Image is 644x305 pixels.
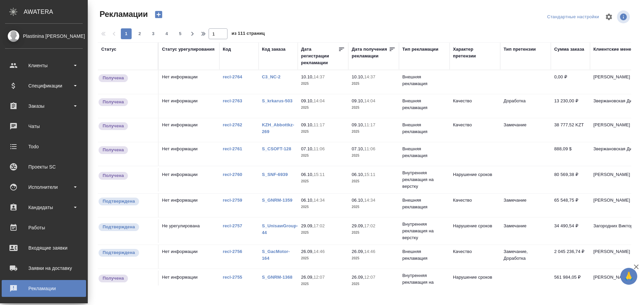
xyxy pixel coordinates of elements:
[301,178,345,185] p: 2025
[134,30,145,37] span: 2
[223,275,242,280] a: recl-2755
[5,182,83,192] div: Исполнители
[159,271,219,294] td: Нет информации
[223,98,242,103] a: recl-2763
[551,194,590,217] td: 65 548,75 ₽
[314,275,325,280] p: 12:07
[175,28,186,39] button: 5
[301,229,345,236] p: 2025
[352,198,364,203] p: 06.10,
[554,46,584,53] div: Сумма заказа
[551,118,590,142] td: 38 777,52 KZT
[301,172,314,177] p: 06.10,
[24,5,88,19] div: AWATERA
[551,245,590,269] td: 2 045 236,74 ₽
[352,172,364,177] p: 06.10,
[399,194,450,217] td: Внешняя рекламация
[352,178,396,185] p: 2025
[262,249,290,261] a: S_GacMotor-164
[504,46,536,53] div: Тип претензии
[5,32,83,40] div: Plastinina [PERSON_NAME]
[175,30,186,37] span: 5
[5,283,83,294] div: Рекламации
[314,223,325,228] p: 17:02
[223,122,242,127] a: recl-2762
[232,29,265,39] span: из 111 страниц
[453,46,497,59] div: Характер претензии
[352,223,364,228] p: 29.09,
[262,223,298,235] a: S_UnisawGroup-44
[301,128,345,135] p: 2025
[262,146,291,151] a: S_CSOFT-128
[148,28,159,39] button: 3
[301,146,314,151] p: 07.10,
[5,162,83,172] div: Проекты SC
[5,243,83,253] div: Входящие заявки
[399,245,450,269] td: Внешняя рекламация
[301,223,314,228] p: 29.09,
[399,118,450,142] td: Внешняя рекламация
[551,142,590,166] td: 888,09 $
[352,281,396,287] p: 2025
[5,60,83,71] div: Клиенты
[364,198,375,203] p: 14:34
[450,245,500,269] td: Качество
[262,122,294,134] a: KZH_Abbottkz-269
[262,275,292,280] a: S_GNRM-1368
[314,98,325,103] p: 14:04
[301,255,345,262] p: 2025
[159,142,219,166] td: Нет информации
[364,74,375,79] p: 14:37
[399,269,450,296] td: Внутренняя рекламация на верстку
[159,219,219,243] td: Не урегулирована
[352,229,396,236] p: 2025
[352,74,364,79] p: 10.10,
[352,46,389,59] div: Дата получения рекламации
[301,74,314,79] p: 10.10,
[500,245,551,269] td: Замечание, Доработка
[98,9,148,20] span: Рекламации
[314,146,325,151] p: 11:06
[314,122,325,127] p: 11:17
[551,219,590,243] td: 34 490,54 ₽
[352,204,396,210] p: 2025
[2,280,86,297] a: Рекламации
[161,30,172,37] span: 4
[2,239,86,256] a: Входящие заявки
[551,70,590,94] td: 0,00 ₽
[399,218,450,245] td: Внутренняя рекламация на верстку
[617,10,631,23] span: Посмотреть информацию
[301,198,314,203] p: 06.10,
[352,275,364,280] p: 26.09,
[399,70,450,94] td: Внешняя рекламация
[223,172,242,177] a: recl-2760
[364,275,375,280] p: 12:07
[301,281,345,287] p: 2025
[2,138,86,155] a: Todo
[5,223,83,233] div: Работы
[551,94,590,118] td: 13 230,00 ₽
[101,46,116,53] div: Статус
[352,255,396,262] p: 2025
[551,271,590,294] td: 561 984,05 ₽
[5,101,83,111] div: Заказы
[500,194,551,217] td: Замечание
[262,172,288,177] a: S_SNF-6939
[301,204,345,210] p: 2025
[2,260,86,277] a: Заявки на доставку
[103,275,124,282] p: Получена
[103,172,124,179] p: Получена
[223,249,242,254] a: recl-2756
[601,9,617,25] span: Настроить таблицу
[450,118,500,142] td: Качество
[134,28,145,39] button: 2
[262,46,286,53] div: Код заказа
[352,80,396,87] p: 2025
[500,94,551,118] td: Доработка
[2,219,86,236] a: Работы
[159,168,219,192] td: Нет информации
[159,194,219,217] td: Нет информации
[399,166,450,193] td: Внутренняя рекламация на верстку
[103,249,135,256] p: Подтверждена
[301,249,314,254] p: 26.09,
